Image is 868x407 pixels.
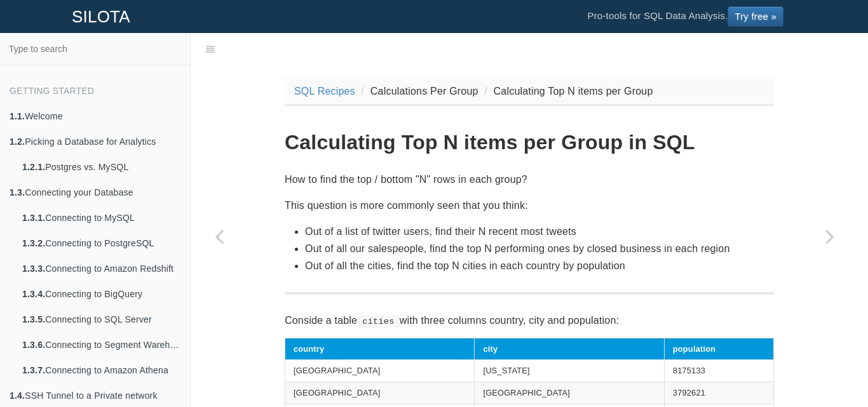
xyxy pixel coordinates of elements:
[475,382,664,404] td: [GEOGRAPHIC_DATA]
[22,238,45,248] b: 1.3.2.
[10,187,25,197] b: 1.3.
[62,1,140,32] a: SILOTA
[285,131,774,154] h1: Calculating Top N items per Group in SQL
[664,382,773,404] td: 3792621
[22,289,45,299] b: 1.3.4.
[13,332,190,357] a: 1.3.6.Connecting to Segment Warehouse
[22,340,45,350] b: 1.3.6.
[801,65,858,407] a: Next page: Calculating Percentage (%) of Total Sum
[22,314,45,324] b: 1.3.5.
[305,257,774,274] li: Out of all the cities, find the top N cities in each country by population
[22,264,45,274] b: 1.3.3.
[13,307,190,332] a: 1.3.5.Connecting to SQL Server
[358,83,478,100] li: Calculations Per Group
[475,338,664,360] th: city
[10,111,25,121] b: 1.1.
[285,171,774,188] p: How to find the top / bottom "N" rows in each group?
[664,338,773,360] th: population
[481,83,653,100] li: Calculating Top N items per Group
[13,230,190,256] a: 1.3.2.Connecting to PostgreSQL
[285,338,475,360] th: country
[294,86,355,97] a: SQL Recipes
[285,197,774,214] p: This question is more commonly seen that you think:
[305,240,774,257] li: Out of all our salespeople, find the top N performing ones by closed business in each region
[357,315,400,328] code: cities
[10,137,25,147] b: 1.2.
[728,6,783,27] a: Try free »
[285,382,475,404] td: [GEOGRAPHIC_DATA]
[285,312,774,329] p: Conside a table with three columns country, city and population:
[4,37,186,61] input: Type to search
[574,1,796,32] li: Pro-tools for SQL Data Analysis.
[664,360,773,382] td: 8175133
[22,162,45,172] b: 1.2.1.
[22,365,45,375] b: 1.3.7.
[475,360,664,382] td: [US_STATE]
[13,205,190,230] a: 1.3.1.Connecting to MySQL
[13,281,190,307] a: 1.3.4.Connecting to BigQuery
[10,390,25,401] b: 1.4.
[285,360,475,382] td: [GEOGRAPHIC_DATA]
[305,223,774,240] li: Out of a list of twitter users, find their N recent most tweets
[191,65,248,407] a: Previous page: Creating Pareto Charts to visualize the 80/20 principle
[13,154,190,180] a: 1.2.1.Postgres vs. MySQL
[13,256,190,281] a: 1.3.3.Connecting to Amazon Redshift
[13,357,190,383] a: 1.3.7.Connecting to Amazon Athena
[22,213,45,223] b: 1.3.1.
